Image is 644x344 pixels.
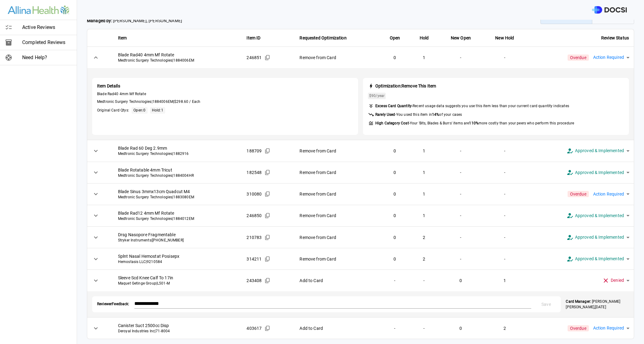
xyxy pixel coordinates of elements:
[575,234,624,241] span: Approved & Implemented
[118,253,237,259] span: Splnt Nasal Hemostat Posisepx
[247,148,262,154] span: 188709
[568,325,589,331] span: Overdue
[469,121,479,125] strong: 110 %
[568,191,589,197] span: Overdue
[375,121,409,125] strong: High Category Cost
[410,205,438,226] td: 1
[483,140,526,162] td: -
[396,112,462,117] span: You used this item in of your cases
[451,35,471,40] strong: New Open
[133,108,145,112] span: Open: 0
[118,58,237,63] span: Medtronic Surgery Technologies | 1884006EM
[438,270,483,291] td: 0
[22,39,72,46] span: Completed Reviews
[118,173,237,178] span: Medtronic Surgery Technologies | 1884004HR
[22,24,72,31] span: Active Reviews
[438,205,483,226] td: -
[118,145,237,151] span: Blade Rad 60 Deg 2.9mm
[438,47,483,68] td: -
[375,83,436,88] strong: Optimization: Remove This Item
[263,53,272,62] button: Copied!
[87,18,112,23] strong: Managed by:
[247,277,262,284] span: 243408
[263,189,272,199] button: Copied!
[438,318,483,339] td: 0
[118,35,127,40] strong: Item
[575,255,624,262] span: Approved & Implemented
[87,18,235,24] span: [PERSON_NAME], [PERSON_NAME]
[118,281,237,286] span: Maquet Getinge Group | L501-M
[380,248,410,270] td: 0
[174,99,200,104] span: $298.60 / Each
[483,248,526,270] td: -
[375,104,412,108] strong: Excess Card Quantity
[97,91,353,97] span: Blade Rad40 4mm Mf Rotate
[247,169,262,176] span: 182548
[300,35,346,40] strong: Requested Optimization
[22,54,72,61] span: Need Help?
[380,47,410,68] td: 0
[375,103,569,109] span: - Recent usage data suggests you use this item less than your current card quantity indicates
[483,205,526,226] td: -
[118,195,237,200] span: Medtronic Surgery Technologies | 1883080EM
[438,227,483,248] td: -
[410,227,438,248] td: 2
[601,35,629,40] strong: Review Status
[380,270,410,291] td: -
[8,6,69,14] img: Site Logo
[118,275,237,281] span: Sleeve Scd Knee Calf To 17in
[380,183,410,205] td: 0
[375,112,395,117] strong: Rarely Used
[593,191,624,198] span: Action Required
[410,248,438,270] td: 2
[97,108,129,113] span: Original Card Qtys:
[495,35,514,40] strong: New Hold
[118,329,237,334] span: Deroyal Industries Inc | 71-8004
[118,210,237,216] span: Blade Rad12 4mm Mf Rotate
[247,234,262,241] span: 210783
[118,216,237,221] span: Medtronic Surgery Technologies | 1884012EM
[483,227,526,248] td: -
[295,205,380,226] td: Remove from Card
[118,232,237,238] span: Drsg Nasopore Fragmentable
[247,191,262,197] span: 310080
[118,52,237,58] span: Blade Rad40 4mm Mf Rotate
[369,94,376,98] span: $90
[410,47,438,68] td: 1
[438,162,483,183] td: -
[375,112,462,117] span: -
[566,299,629,310] p: [PERSON_NAME] [PERSON_NAME] , [DATE]
[593,54,624,61] span: Action Required
[295,227,380,248] td: Remove from Card
[432,112,439,117] strong: 14 %
[575,212,624,219] span: Approved & Implemented
[247,55,262,61] span: 246851
[410,270,438,291] td: -
[410,183,438,205] td: 1
[410,162,438,183] td: 1
[97,83,353,89] span: Item Details
[263,211,272,220] button: Copied!
[566,299,591,304] strong: Card Manager:
[375,121,574,126] span: -
[438,183,483,205] td: -
[483,183,526,205] td: -
[295,162,380,183] td: Remove from Card
[295,47,380,68] td: Remove from Card
[118,322,237,329] span: Canister Suct 2500cc Disp
[295,140,380,162] td: Remove from Card
[420,35,429,40] strong: Hold
[593,325,624,332] span: Action Required
[247,256,262,262] span: 314211
[295,248,380,270] td: Remove from Card
[575,169,624,176] span: Approved & Implemented
[263,324,272,333] button: Copied!
[295,270,380,291] td: Add to Card
[369,93,385,99] span: /year
[568,55,589,61] span: Overdue
[263,254,272,264] button: Copied!
[380,162,410,183] td: 0
[295,318,380,339] td: Add to Card
[483,162,526,183] td: -
[390,35,400,40] strong: Open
